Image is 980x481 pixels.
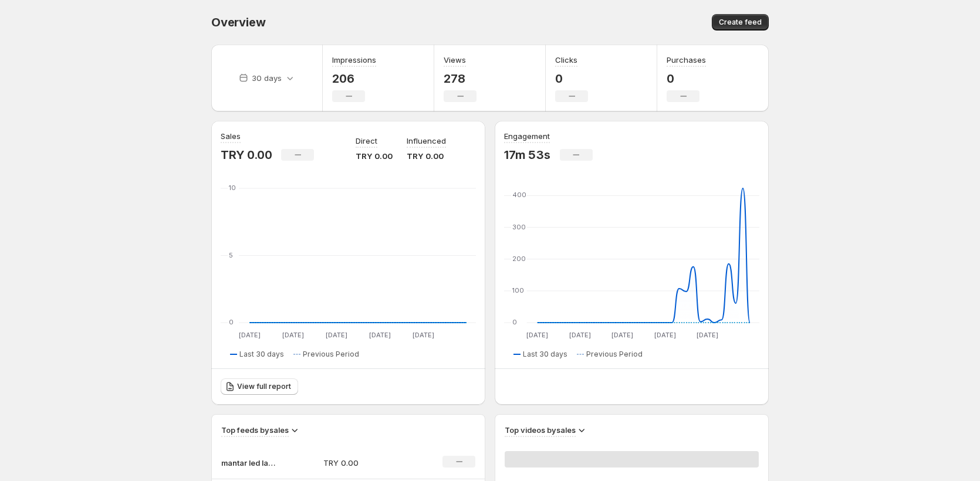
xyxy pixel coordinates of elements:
h3: Purchases [667,54,706,66]
text: [DATE] [413,331,434,339]
text: [DATE] [697,331,718,339]
text: [DATE] [611,331,633,339]
h3: Views [444,54,466,66]
p: TRY 0.00 [356,150,393,162]
p: TRY 0.00 [407,150,446,162]
text: [DATE] [654,331,676,339]
p: Direct [356,135,377,147]
text: 5 [229,251,233,259]
span: View full report [237,382,291,391]
text: 100 [512,286,524,294]
text: 200 [512,255,526,263]
text: 0 [229,318,234,326]
text: 400 [512,191,526,199]
button: Create feed [712,14,769,31]
text: 10 [229,184,236,192]
span: Overview [211,15,265,29]
h3: Sales [221,130,241,142]
p: 0 [555,72,588,86]
p: 17m 53s [504,148,550,162]
h3: Top feeds by sales [221,424,289,436]
span: Last 30 days [523,350,567,359]
p: 278 [444,72,477,86]
span: Previous Period [303,350,359,359]
p: Influenced [407,135,446,147]
span: Last 30 days [239,350,284,359]
span: Create feed [719,18,762,27]
p: TRY 0.00 [323,457,407,469]
text: [DATE] [526,331,548,339]
h3: Clicks [555,54,577,66]
a: View full report [221,378,298,395]
h3: Top videos by sales [505,424,576,436]
text: [DATE] [569,331,591,339]
p: 0 [667,72,706,86]
text: [DATE] [369,331,391,339]
text: 300 [512,223,526,231]
span: Previous Period [586,350,643,359]
text: [DATE] [282,331,304,339]
p: TRY 0.00 [221,148,272,162]
text: [DATE] [326,331,347,339]
text: 0 [512,318,517,326]
h3: Impressions [332,54,376,66]
p: mantar led lamba [221,457,280,469]
h3: Engagement [504,130,550,142]
p: 206 [332,72,376,86]
p: 30 days [252,72,282,84]
text: [DATE] [239,331,261,339]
